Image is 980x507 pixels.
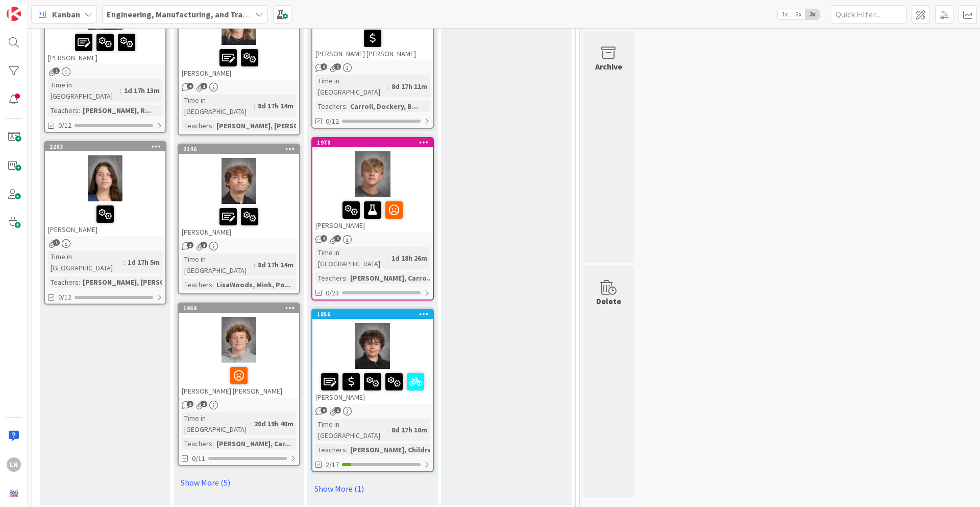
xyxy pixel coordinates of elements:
div: Teachers [182,279,212,290]
div: [PERSON_NAME] [179,45,299,80]
span: 1 [201,401,207,407]
div: Carroll, Dockery, B... [348,101,421,112]
input: Quick Filter... [830,5,906,24]
div: 8d 17h 10m [389,424,430,435]
div: [PERSON_NAME], Car... [214,438,293,449]
div: Time in [GEOGRAPHIC_DATA] [48,79,120,102]
img: avatar [7,486,21,500]
img: Visit kanbanzone.com [7,7,21,21]
span: : [124,257,125,268]
div: Time in [GEOGRAPHIC_DATA] [315,247,387,269]
div: [PERSON_NAME], [PERSON_NAME]... [214,120,337,131]
div: Teachers [48,276,79,288]
div: Teachers [182,438,212,449]
span: : [120,85,121,96]
div: 2263 [45,142,165,151]
div: 2263 [50,143,165,150]
b: Engineering, Manufacturing, and Transportation [107,9,287,19]
span: 1 [334,63,341,70]
span: 4 [187,83,193,89]
div: 1970 [312,138,433,147]
span: : [387,252,389,264]
span: 1x [778,9,792,19]
div: [PERSON_NAME], [PERSON_NAME]... [80,276,203,288]
div: 1969[PERSON_NAME] [PERSON_NAME] [179,304,299,398]
span: Kanban [52,8,80,20]
div: 1856 [317,311,433,318]
div: [PERSON_NAME], Childress, ... [348,444,451,455]
span: : [212,279,214,290]
div: [PERSON_NAME] [312,369,433,404]
div: Time in [GEOGRAPHIC_DATA] [182,253,254,276]
span: : [346,444,348,455]
span: : [346,101,348,112]
span: 0/12 [326,116,339,127]
div: 8d 17h 11m [389,81,430,92]
span: 2/17 [326,459,339,470]
span: 1 [53,67,60,74]
div: Teachers [315,101,346,112]
div: 1d 17h 13m [121,85,162,96]
div: Time in [GEOGRAPHIC_DATA] [315,419,387,441]
div: Teachers [182,120,212,131]
span: 4 [321,407,327,413]
span: : [212,120,214,131]
div: 1856 [312,310,433,319]
span: : [387,424,389,435]
span: 3x [805,9,819,19]
span: : [254,259,255,270]
span: : [254,100,255,111]
div: [PERSON_NAME] [312,197,433,232]
span: 1 [334,235,341,242]
span: 0/11 [192,453,205,464]
span: : [79,105,80,116]
div: 2146[PERSON_NAME] [179,145,299,239]
span: : [346,272,348,284]
div: [PERSON_NAME], Carro... [348,272,435,284]
div: Archive [595,60,622,73]
div: [PERSON_NAME] [PERSON_NAME] [312,26,433,60]
div: [PERSON_NAME] [179,204,299,239]
div: Delete [596,295,621,307]
a: Show More (5) [178,474,300,491]
span: : [250,418,252,429]
div: Time in [GEOGRAPHIC_DATA] [182,95,254,117]
span: : [79,276,80,288]
div: LN [7,457,21,472]
span: : [387,81,389,92]
span: 1 [53,239,60,246]
div: 2146 [183,146,299,153]
div: 20d 19h 40m [252,418,296,429]
span: 1 [201,83,207,89]
div: 1970[PERSON_NAME] [312,138,433,232]
div: [PERSON_NAME] [45,201,165,236]
div: Time in [GEOGRAPHIC_DATA] [48,251,124,273]
span: 2x [792,9,805,19]
div: 1d 17h 5m [125,257,162,268]
span: 1 [334,407,341,413]
span: 1 [201,242,207,248]
div: Teachers [315,444,346,455]
div: 1969 [179,304,299,313]
div: [PERSON_NAME] [45,30,165,64]
span: 4 [321,63,327,70]
div: Teachers [315,272,346,284]
div: LisaWoods, Mink, Po... [214,279,293,290]
span: : [212,438,214,449]
span: 2 [187,242,193,248]
div: 2263[PERSON_NAME] [45,142,165,236]
div: 1969 [183,305,299,312]
div: 1970 [317,139,433,146]
span: 0/23 [326,288,339,298]
div: [PERSON_NAME], R... [80,105,154,116]
div: Time in [GEOGRAPHIC_DATA] [315,75,387,98]
span: 4 [321,235,327,242]
div: 8d 17h 14m [255,259,296,270]
div: 1856[PERSON_NAME] [312,310,433,404]
div: [PERSON_NAME] [PERSON_NAME] [179,363,299,398]
div: Time in [GEOGRAPHIC_DATA] [182,412,250,435]
div: Teachers [48,105,79,116]
span: 0/12 [58,120,71,131]
span: 2 [187,401,193,407]
span: 0/12 [58,292,71,303]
